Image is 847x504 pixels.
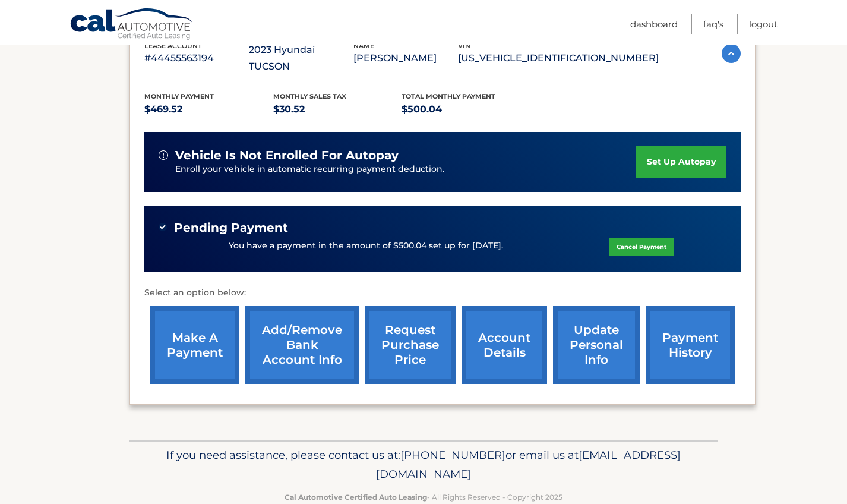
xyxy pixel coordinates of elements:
a: make a payment [150,306,239,384]
a: account details [462,306,547,384]
span: Total Monthly Payment [402,92,495,100]
img: alert-white.svg [159,150,168,160]
p: You have a payment in the amount of $500.04 set up for [DATE]. [229,240,503,253]
a: FAQ's [703,14,723,34]
span: lease account [144,42,202,50]
a: Logout [749,14,778,34]
p: Enroll your vehicle in automatic recurring payment deduction. [175,163,636,176]
a: Add/Remove bank account info [245,306,359,384]
span: Monthly sales Tax [273,92,346,100]
p: $469.52 [144,101,273,118]
a: Cal Automotive [69,8,194,42]
span: name [353,42,374,50]
span: vehicle is not enrolled for autopay [175,148,399,163]
a: request purchase price [365,306,456,384]
p: #44455563194 [144,50,249,67]
p: If you need assistance, please contact us at: or email us at [137,446,710,484]
a: Dashboard [630,14,678,34]
p: 2023 Hyundai TUCSON [249,42,353,75]
p: - All Rights Reserved - Copyright 2025 [137,491,710,503]
span: [EMAIL_ADDRESS][DOMAIN_NAME] [376,448,681,481]
p: $500.04 [402,101,530,118]
img: check-green.svg [159,223,167,231]
p: $30.52 [273,101,402,118]
strong: Cal Automotive Certified Auto Leasing [285,493,427,502]
a: update personal info [553,306,640,384]
span: Pending Payment [174,220,288,235]
p: [US_VEHICLE_IDENTIFICATION_NUMBER] [458,50,659,67]
a: payment history [646,306,735,384]
span: vin [458,42,470,50]
img: accordion-active.svg [722,44,741,63]
p: [PERSON_NAME] [353,50,458,67]
span: [PHONE_NUMBER] [400,448,505,462]
a: set up autopay [636,146,726,178]
p: Select an option below: [144,286,741,300]
span: Monthly Payment [144,92,214,100]
a: Cancel Payment [609,238,674,256]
